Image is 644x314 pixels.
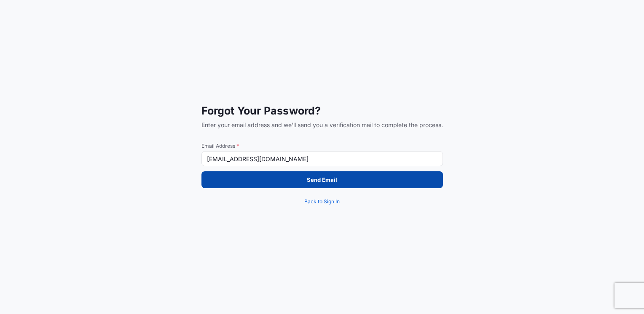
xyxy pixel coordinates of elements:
[201,143,443,149] span: Email Address
[201,193,443,210] a: Back to Sign In
[201,171,443,188] button: Send Email
[307,176,337,184] p: Send Email
[304,197,340,206] span: Back to Sign In
[201,104,443,117] span: Forgot Your Password?
[201,151,443,166] input: example@gmail.com
[201,121,443,129] span: Enter your email address and we'll send you a verification mail to complete the process.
